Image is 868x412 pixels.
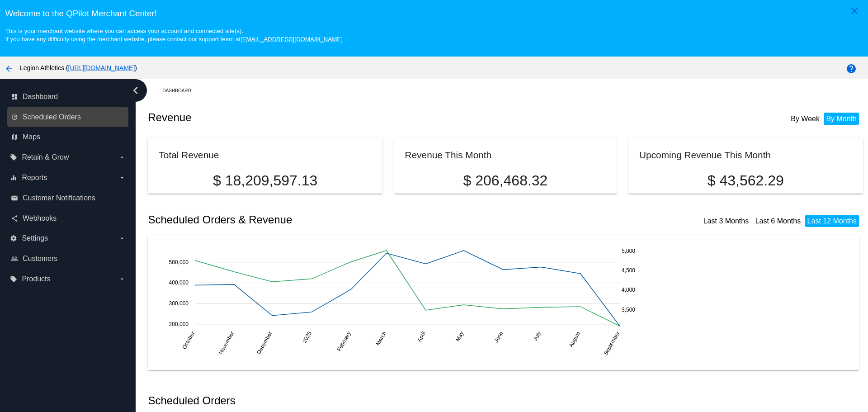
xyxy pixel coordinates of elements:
i: arrow_drop_down [118,275,126,283]
text: July [532,331,542,342]
text: October [181,331,196,350]
a: [URL][DOMAIN_NAME] [68,64,135,71]
span: Webhooks [23,214,57,223]
span: Legion Athletics ( ) [20,64,137,71]
span: Customers [23,255,57,263]
span: Settings [22,234,48,242]
i: dashboard [11,93,18,100]
text: 3,500 [622,307,635,313]
text: 2025 [302,330,313,344]
small: This is your merchant website where you can access your account and connected site(s). If you hav... [5,28,342,43]
text: November [217,331,236,355]
a: share Webhooks [11,211,126,226]
mat-icon: arrow_back [4,63,14,74]
p: $ 18,209,597.13 [159,172,371,189]
text: 5,000 [622,248,635,254]
i: update [11,114,18,121]
text: May [454,331,465,343]
text: April [416,331,427,343]
span: Reports [22,174,47,182]
mat-icon: help [846,63,857,74]
h2: Revenue This Month [405,150,492,160]
i: email [11,194,18,202]
i: chevron_left [128,83,143,98]
h2: Scheduled Orders & Revenue [148,213,505,226]
a: email Customer Notifications [11,191,126,205]
i: arrow_drop_down [118,174,126,181]
span: Dashboard [23,93,58,101]
i: arrow_drop_down [118,235,126,242]
a: Last 6 Months [755,217,801,225]
text: June [493,330,505,344]
text: 200,000 [169,321,189,327]
text: September [603,331,621,357]
span: Maps [23,133,40,141]
h2: Scheduled Orders [148,394,505,407]
a: people_outline Customers [11,251,126,266]
a: Last 3 Months [703,217,749,225]
a: dashboard Dashboard [11,90,126,104]
text: March [375,331,388,347]
h2: Revenue [148,111,505,124]
text: August [568,330,582,348]
mat-icon: close [849,5,860,16]
text: 4,500 [622,267,635,274]
p: $ 206,468.32 [405,172,606,189]
i: equalizer [10,174,17,181]
li: By Week [788,113,822,125]
text: 500,000 [169,259,189,265]
span: Customer Notifications [23,194,95,202]
h3: Welcome to the QPilot Merchant Center! [5,9,863,19]
a: [EMAIL_ADDRESS][DOMAIN_NAME] [241,36,343,43]
text: February [336,331,352,353]
text: 300,000 [169,300,189,307]
a: update Scheduled Orders [11,110,126,124]
span: Scheduled Orders [23,113,81,121]
p: $ 43,562.29 [639,172,852,189]
text: 400,000 [169,279,189,286]
i: local_offer [10,154,17,161]
li: By Month [824,113,859,125]
span: Products [22,275,50,283]
i: local_offer [10,275,17,283]
a: Last 12 Months [807,217,857,225]
a: map Maps [11,130,126,144]
text: December [255,331,274,355]
i: settings [10,235,17,242]
h2: Total Revenue [159,150,219,160]
a: Dashboard [162,84,199,98]
i: arrow_drop_down [118,154,126,161]
i: share [11,215,18,222]
text: 4,000 [622,287,635,294]
h2: Upcoming Revenue This Month [639,150,771,160]
i: map [11,133,18,141]
span: Retain & Grow [22,153,69,161]
i: people_outline [11,255,18,262]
